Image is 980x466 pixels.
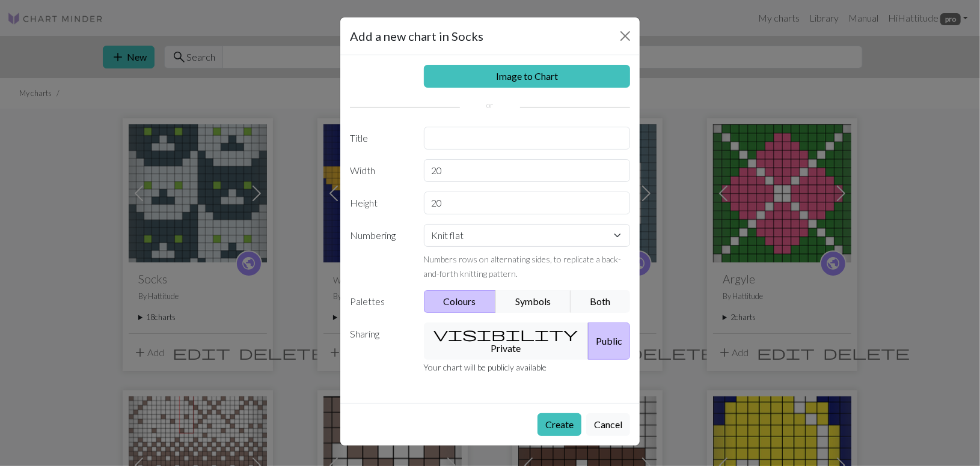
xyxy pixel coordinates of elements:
[424,290,497,313] button: Colours
[586,413,630,436] button: Cancel
[424,362,547,372] small: Your chart will be publicly available
[343,322,417,360] label: Sharing
[350,27,483,45] h5: Add a new chart in Socks
[424,65,631,88] a: Image to Chart
[571,290,631,313] button: Both
[588,322,630,360] button: Public
[343,290,417,313] label: Palettes
[433,325,578,342] span: visibility
[495,290,571,313] button: Symbols
[343,159,417,182] label: Width
[424,254,622,279] small: Numbers rows on alternating sides, to replicate a back-and-forth knitting pattern.
[343,192,417,214] label: Height
[616,26,635,46] button: Close
[343,224,417,280] label: Numbering
[537,413,581,436] button: Create
[343,127,417,150] label: Title
[424,322,589,360] button: Private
